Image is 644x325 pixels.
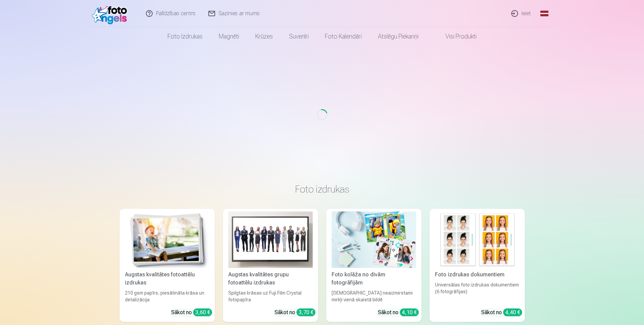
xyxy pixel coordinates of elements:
[430,209,525,322] a: Foto izdrukas dokumentiemFoto izdrukas dokumentiemUniversālas foto izdrukas dokumentiem (6 fotogr...
[332,211,416,268] img: Foto kolāža no divām fotogrāfijām
[432,281,522,303] div: Universālas foto izdrukas dokumentiem (6 fotogrāfijas)
[92,3,131,24] img: /fa3
[211,27,247,46] a: Magnēti
[427,27,485,46] a: Visi produkti
[435,211,519,268] img: Foto izdrukas dokumentiem
[193,308,212,316] div: 3,60 €
[247,27,281,46] a: Krūzes
[120,209,215,322] a: Augstas kvalitātes fotoattēlu izdrukasAugstas kvalitātes fotoattēlu izdrukas210 gsm papīrs, piesā...
[297,308,315,316] div: 3,70 €
[159,27,211,46] a: Foto izdrukas
[125,183,519,195] h3: Foto izdrukas
[125,211,209,268] img: Augstas kvalitātes fotoattēlu izdrukas
[326,209,421,322] a: Foto kolāža no divām fotogrāfijāmFoto kolāža no divām fotogrāfijām[DEMOGRAPHIC_DATA] neaizmirstam...
[317,27,370,46] a: Foto kalendāri
[400,308,419,316] div: 4,10 €
[226,290,315,303] div: Spilgtas krāsas uz Fuji Film Crystal fotopapīra
[370,27,427,46] a: Atslēgu piekariņi
[503,308,522,316] div: 4,40 €
[432,271,522,279] div: Foto izdrukas dokumentiem
[329,290,419,303] div: [DEMOGRAPHIC_DATA] neaizmirstami mirkļi vienā skaistā bildē
[228,211,313,268] img: Augstas kvalitātes grupu fotoattēlu izdrukas
[171,308,212,317] div: Sākot no
[481,308,522,317] div: Sākot no
[122,271,212,287] div: Augstas kvalitātes fotoattēlu izdrukas
[223,209,318,322] a: Augstas kvalitātes grupu fotoattēlu izdrukasAugstas kvalitātes grupu fotoattēlu izdrukasSpilgtas ...
[378,308,419,317] div: Sākot no
[275,308,315,317] div: Sākot no
[226,271,315,287] div: Augstas kvalitātes grupu fotoattēlu izdrukas
[329,271,419,287] div: Foto kolāža no divām fotogrāfijām
[122,290,212,303] div: 210 gsm papīrs, piesātināta krāsa un detalizācija
[281,27,317,46] a: Suvenīri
